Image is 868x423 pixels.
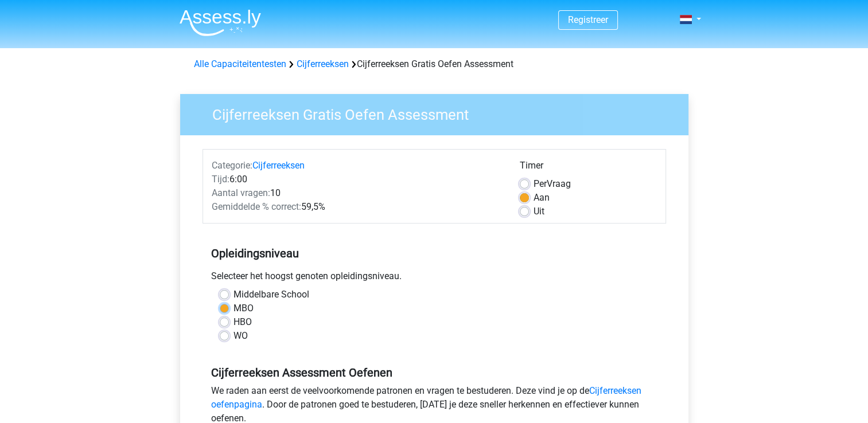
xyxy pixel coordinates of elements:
[212,201,301,212] span: Gemiddelde % correct:
[212,160,252,171] span: Categorie:
[233,315,252,329] label: HBO
[534,177,571,191] label: Vraag
[194,58,286,69] a: Alle Capaciteitentesten
[212,187,270,198] span: Aantal vragen:
[233,288,309,301] label: Middelbare School
[212,174,229,185] span: Tijd:
[297,58,349,69] a: Cijferreeksen
[520,159,657,177] div: Timer
[180,9,261,36] img: Assessly
[203,200,511,214] div: 59,5%
[203,173,511,186] div: 6:00
[252,160,305,171] a: Cijferreeksen
[233,301,254,315] label: MBO
[534,178,547,189] span: Per
[203,269,666,288] div: Selecteer het hoogst genoten opleidingsniveau.
[233,329,248,343] label: WO
[534,205,544,218] label: Uit
[568,14,608,25] a: Registreer
[198,101,680,124] h3: Cijferreeksen Gratis Oefen Assessment
[189,57,679,71] div: Cijferreeksen Gratis Oefen Assessment
[211,242,657,265] h5: Opleidingsniveau
[203,186,511,200] div: 10
[534,191,550,205] label: Aan
[211,366,657,379] h5: Cijferreeksen Assessment Oefenen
